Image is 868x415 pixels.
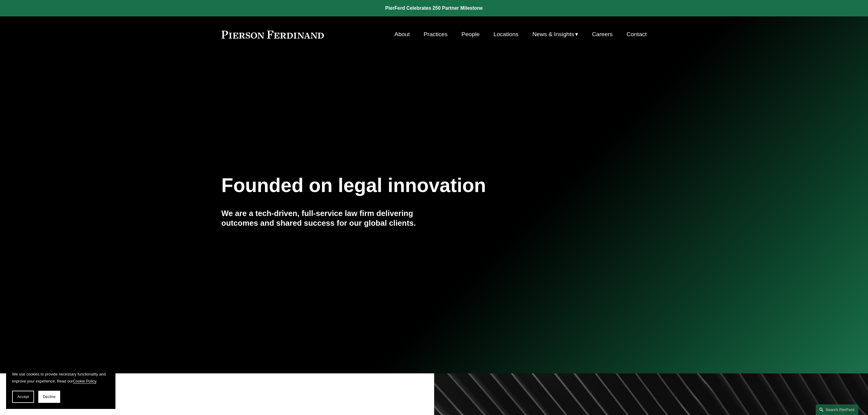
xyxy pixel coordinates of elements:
a: Careers [592,29,612,40]
a: Practices [424,29,448,40]
a: folder dropdown [532,29,578,40]
h4: We are a tech-driven, full-service law firm delivering outcomes and shared success for our global... [221,208,434,228]
span: News & Insights [532,29,574,40]
button: Decline [38,391,60,403]
a: People [461,29,480,40]
p: We use cookies to provide necessary functionality and improve your experience. Read our . [12,371,109,385]
a: Locations [493,29,518,40]
span: Decline [43,395,56,399]
a: Contact [626,29,647,40]
a: About [394,29,410,40]
section: Cookie banner [6,365,115,409]
h1: Founded on legal innovation [221,174,576,197]
span: Accept [17,395,29,399]
button: Accept [12,391,34,403]
a: Cookie Policy [73,379,96,383]
a: Search this site [816,404,858,415]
